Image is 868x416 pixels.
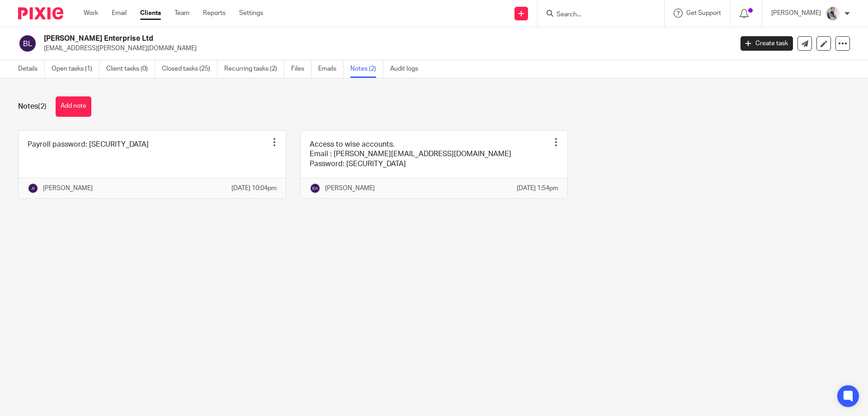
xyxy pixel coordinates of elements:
[106,60,155,78] a: Client tasks (0)
[38,103,47,110] span: (2)
[52,60,99,78] a: Open tasks (1)
[741,36,793,51] a: Create task
[556,11,637,19] input: Search
[140,9,161,18] a: Clients
[56,96,91,117] button: Add note
[18,60,45,78] a: Details
[686,10,721,16] span: Get Support
[18,102,47,111] h1: Notes
[175,9,189,18] a: Team
[318,60,344,78] a: Emails
[826,6,840,21] img: Pixie%2002.jpg
[43,184,93,193] p: [PERSON_NAME]
[517,184,558,193] p: [DATE] 1:54pm
[28,183,38,194] img: svg%3E
[203,9,226,18] a: Reports
[771,9,821,18] p: [PERSON_NAME]
[231,184,277,193] p: [DATE] 10:04pm
[224,60,284,78] a: Recurring tasks (2)
[44,34,590,43] h2: [PERSON_NAME] Enterprise Ltd
[310,183,321,194] img: svg%3E
[390,60,425,78] a: Audit logs
[44,44,727,53] p: [EMAIL_ADDRESS][PERSON_NAME][DOMAIN_NAME]
[291,60,311,78] a: Files
[84,9,98,18] a: Work
[18,34,37,53] img: svg%3E
[325,184,375,193] p: [PERSON_NAME]
[162,60,217,78] a: Closed tasks (25)
[350,60,383,78] a: Notes (2)
[239,9,263,18] a: Settings
[18,7,63,19] img: Pixie
[112,9,127,18] a: Email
